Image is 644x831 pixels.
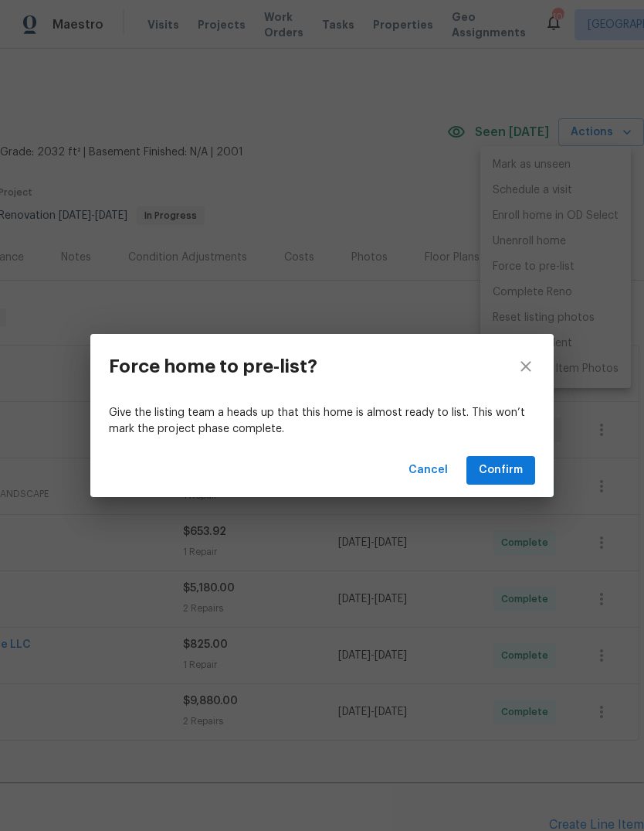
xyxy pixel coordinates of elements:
button: Cancel [402,456,454,485]
h3: Force home to pre-list? [109,356,317,377]
button: Confirm [466,456,535,485]
span: Confirm [479,461,523,480]
button: close [498,334,554,399]
p: Give the listing team a heads up that this home is almost ready to list. This won’t mark the proj... [109,405,535,438]
span: Cancel [408,461,448,480]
